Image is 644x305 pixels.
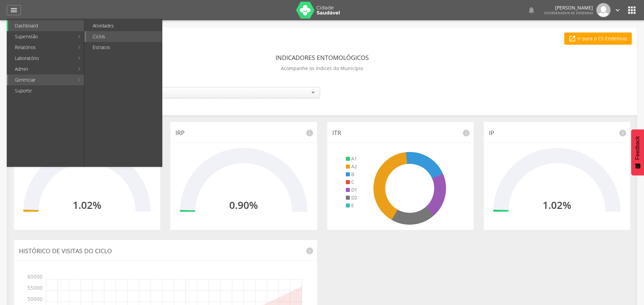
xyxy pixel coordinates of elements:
p: Acompanhe os índices do Município [281,64,363,73]
i:  [527,6,535,14]
a: Gerenciar [8,74,74,85]
h2: 0.90% [229,199,258,211]
p: IP [489,129,625,137]
li: D2 [346,194,357,201]
button: Feedback - Mostrar pesquisa [631,129,644,175]
a: Dashboard [8,20,84,31]
a:  [527,3,535,17]
i:  [10,6,18,14]
p: IRP [175,129,312,137]
li: A2 [346,163,357,170]
a:  [614,3,621,17]
li: A1 [346,155,357,162]
p: ITR [332,129,469,137]
span: 50000 [32,290,43,302]
span: Feedback [635,136,641,160]
li: D1 [346,187,357,193]
a: Laboratório [8,53,74,64]
h2: 1.02% [73,199,101,211]
i: info [306,129,314,137]
p: Histórico de Visitas do Ciclo [19,247,312,256]
span: Coordenador de Endemias [544,10,593,15]
a: Relatórios [8,42,74,53]
a: Supervisão [8,31,74,42]
i:  [626,5,637,16]
p: [PERSON_NAME] [544,5,593,10]
li: B [346,171,357,178]
a: Ciclos [86,31,162,42]
i:  [569,35,576,42]
span: 60000 [32,269,43,279]
i: info [306,247,314,255]
li: E [346,202,357,209]
h2: 1.02% [543,199,571,211]
li: C [346,179,357,186]
a:  [7,5,21,15]
i:  [614,6,621,14]
i: info [462,129,470,137]
a: Estratos [86,42,162,53]
a: Admin [8,64,74,74]
a: Ir para o CS Endemias [564,32,632,45]
a: Atividades [86,20,162,31]
span: 55000 [32,279,43,290]
header: Indicadores Entomológicos [276,51,369,64]
i: info [619,129,627,137]
a: Suporte [8,85,84,96]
